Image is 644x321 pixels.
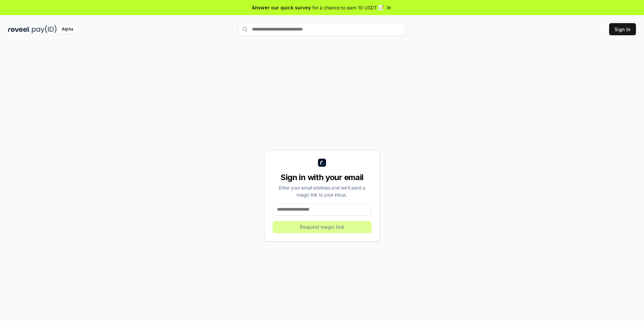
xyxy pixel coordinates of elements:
[58,25,77,34] div: Alpha
[609,23,636,35] button: Sign In
[252,4,311,11] span: Answer our quick survey
[318,159,326,167] img: logo_small
[32,25,57,34] img: pay_id
[312,4,384,11] span: for a chance to earn 10 USDT 📝
[8,25,31,34] img: reveel_dark
[273,172,371,183] div: Sign in with your email
[273,184,371,198] div: Enter your email address and we’ll send a magic link to your inbox.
